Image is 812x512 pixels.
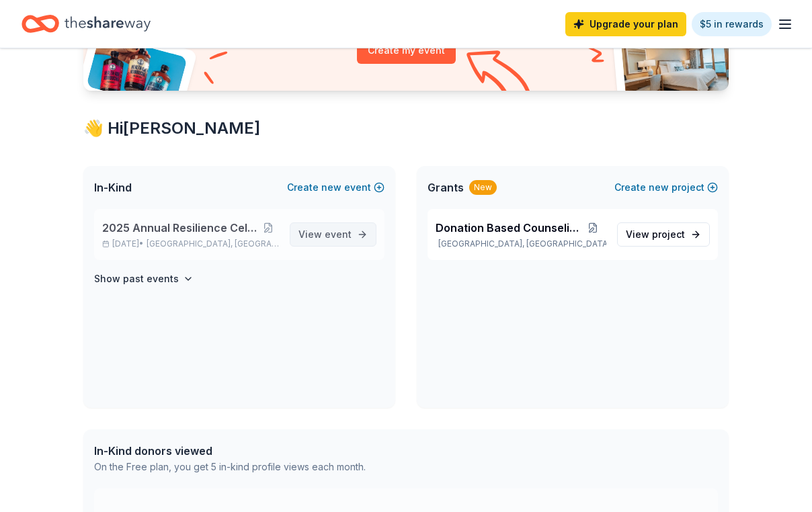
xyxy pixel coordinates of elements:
a: View project [617,222,710,247]
span: new [649,179,669,196]
span: project [652,228,685,240]
span: 2025 Annual Resilience Celebration [102,220,257,236]
p: [DATE] • [102,239,279,249]
div: New [469,180,497,195]
span: event [325,228,352,240]
button: Createnewproject [614,179,718,196]
span: Grants [428,179,464,196]
a: View event [290,222,376,247]
p: [GEOGRAPHIC_DATA], [GEOGRAPHIC_DATA] [436,239,606,249]
a: Upgrade your plan [565,12,686,36]
span: View [626,226,685,243]
span: [GEOGRAPHIC_DATA], [GEOGRAPHIC_DATA] [147,239,279,249]
span: In-Kind [94,179,132,196]
div: In-Kind donors viewed [94,443,366,459]
img: Curvy arrow [466,50,534,101]
span: new [321,179,341,196]
button: Create my event [357,37,456,64]
div: 👋 Hi [PERSON_NAME] [83,118,729,139]
span: View [298,226,352,243]
div: On the Free plan, you get 5 in-kind profile views each month. [94,459,366,475]
button: Createnewevent [287,179,384,196]
span: Donation Based Counseling [436,220,580,236]
a: $5 in rewards [692,12,772,36]
h4: Show past events [94,271,179,287]
a: Home [22,8,151,40]
button: Show past events [94,271,194,287]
